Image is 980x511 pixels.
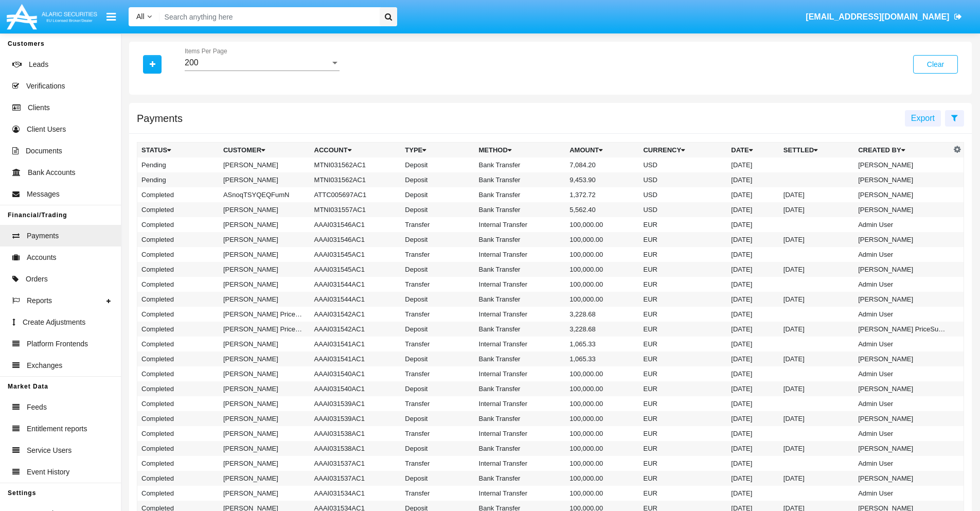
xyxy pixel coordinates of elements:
[219,486,310,501] td: [PERSON_NAME]
[727,202,779,217] td: [DATE]
[727,157,779,172] td: [DATE]
[639,307,727,322] td: EUR
[219,262,310,277] td: [PERSON_NAME]
[26,81,65,92] span: Verifications
[137,262,219,277] td: Completed
[639,232,727,247] td: EUR
[137,143,219,158] th: Status
[27,424,87,434] span: Entitlement reports
[639,337,727,351] td: EUR
[401,322,474,337] td: Deposit
[310,411,401,426] td: AAAI031539AC1
[475,232,566,247] td: Bank Transfer
[219,381,310,396] td: [PERSON_NAME]
[779,143,854,158] th: Settled
[854,471,951,486] td: [PERSON_NAME]
[137,172,219,187] td: Pending
[310,292,401,307] td: AAAI031544AC1
[727,471,779,486] td: [DATE]
[137,337,219,351] td: Completed
[310,187,401,202] td: ATTC005697AC1
[854,202,951,217] td: [PERSON_NAME]
[27,295,52,306] span: Reports
[219,292,310,307] td: [PERSON_NAME]
[565,351,639,366] td: 1,065.33
[565,172,639,187] td: 9,453.90
[475,172,566,187] td: Bank Transfer
[727,441,779,456] td: [DATE]
[854,351,951,366] td: [PERSON_NAME]
[401,337,474,351] td: Transfer
[475,441,566,456] td: Bank Transfer
[854,337,951,351] td: Admin User
[401,441,474,456] td: Deposit
[639,262,727,277] td: EUR
[310,351,401,366] td: AAAI031541AC1
[565,217,639,232] td: 100,000.00
[310,396,401,411] td: AAAI031539AC1
[565,441,639,456] td: 100,000.00
[401,232,474,247] td: Deposit
[727,456,779,471] td: [DATE]
[639,456,727,471] td: EUR
[401,381,474,396] td: Deposit
[219,456,310,471] td: [PERSON_NAME]
[905,110,941,127] button: Export
[219,322,310,337] td: [PERSON_NAME] PriceSufficientFunds
[219,441,310,456] td: [PERSON_NAME]
[854,366,951,381] td: Admin User
[565,471,639,486] td: 100,000.00
[779,232,854,247] td: [DATE]
[219,143,310,158] th: Customer
[137,202,219,217] td: Completed
[475,262,566,277] td: Bank Transfer
[219,396,310,411] td: [PERSON_NAME]
[854,411,951,426] td: [PERSON_NAME]
[137,366,219,381] td: Completed
[401,292,474,307] td: Deposit
[310,426,401,441] td: AAAI031538AC1
[475,143,566,158] th: Method
[475,277,566,292] td: Internal Transfer
[727,187,779,202] td: [DATE]
[401,411,474,426] td: Deposit
[639,426,727,441] td: EUR
[565,411,639,426] td: 100,000.00
[475,471,566,486] td: Bank Transfer
[219,217,310,232] td: [PERSON_NAME]
[401,277,474,292] td: Transfer
[854,217,951,232] td: Admin User
[727,337,779,351] td: [DATE]
[401,217,474,232] td: Transfer
[565,292,639,307] td: 100,000.00
[310,486,401,501] td: AAAI031534AC1
[727,366,779,381] td: [DATE]
[565,366,639,381] td: 100,000.00
[401,172,474,187] td: Deposit
[475,292,566,307] td: Bank Transfer
[475,366,566,381] td: Internal Transfer
[779,292,854,307] td: [DATE]
[727,486,779,501] td: [DATE]
[310,202,401,217] td: MTNI031557AC1
[137,217,219,232] td: Completed
[137,187,219,202] td: Completed
[639,277,727,292] td: EUR
[854,143,951,158] th: Created By
[401,262,474,277] td: Deposit
[779,187,854,202] td: [DATE]
[779,441,854,456] td: [DATE]
[27,231,59,241] span: Payments
[565,157,639,172] td: 7,084.20
[475,456,566,471] td: Internal Transfer
[854,187,951,202] td: [PERSON_NAME]
[310,143,401,158] th: Account
[401,247,474,262] td: Transfer
[727,262,779,277] td: [DATE]
[310,232,401,247] td: AAAI031546AC1
[475,187,566,202] td: Bank Transfer
[854,232,951,247] td: [PERSON_NAME]
[727,307,779,322] td: [DATE]
[219,426,310,441] td: [PERSON_NAME]
[475,337,566,351] td: Internal Transfer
